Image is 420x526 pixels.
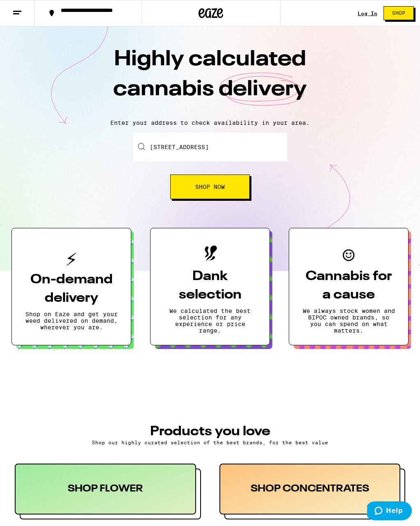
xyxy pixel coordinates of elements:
[15,425,405,438] h3: PRODUCTS YOU LOVE
[289,228,409,345] button: Cannabis for a causeWe always stock women and BIPOC owned brands, so you can spend on what matters.
[15,464,201,519] button: SHOP FLOWER
[8,119,412,126] p: Enter your address to check availability in your area.
[219,464,401,515] div: SHOP CONCENTRATES
[392,11,405,16] span: Shop
[164,267,256,304] h3: Dank selection
[195,184,225,190] span: Shop Now
[302,308,395,334] p: We always stock women and BIPOC owned brands, so you can spend on what matters.
[367,501,412,522] iframe: Opens a widget where you can find more information
[170,175,250,199] button: Shop Now
[164,308,256,334] p: We calculated the best selection for any experience or price range.
[66,45,354,113] h1: Highly calculated cannabis delivery
[150,228,270,345] button: Dank selectionWe calculated the best selection for any experience or price range.
[133,133,287,161] input: Enter your delivery address
[15,440,405,445] p: Shop our highly curated selection of the best brands, for the best value
[358,11,377,16] div: Log In
[383,6,414,20] button: Shop
[302,267,395,304] h3: Cannabis for a cause
[25,271,118,308] h3: On-demand delivery
[15,464,196,515] div: SHOP FLOWER
[11,228,131,345] button: On-demand deliveryShop on Eaze and get your weed delivered on demand, wherever you are.
[219,464,406,519] button: SHOP CONCENTRATES
[25,311,118,331] p: Shop on Eaze and get your weed delivered on demand, wherever you are.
